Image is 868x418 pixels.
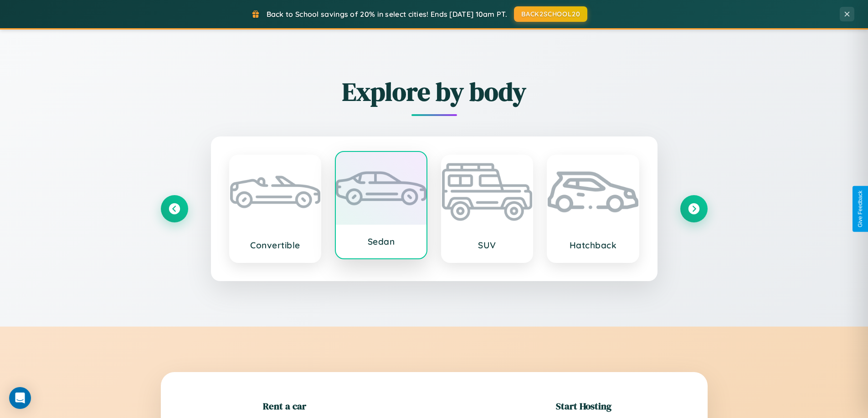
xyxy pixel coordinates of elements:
[239,240,312,251] h3: Convertible
[451,240,524,251] h3: SUV
[857,191,863,227] div: Give Feedback
[161,74,708,109] h2: Explore by body
[263,399,306,413] h2: Rent a car
[514,6,587,22] button: BACK2SCHOOL20
[267,10,507,19] span: Back to School savings of 20% in select cities! Ends [DATE] 10am PT.
[556,399,611,413] h2: Start Hosting
[345,236,417,247] h3: Sedan
[557,240,629,251] h3: Hatchback
[9,387,31,409] div: Open Intercom Messenger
